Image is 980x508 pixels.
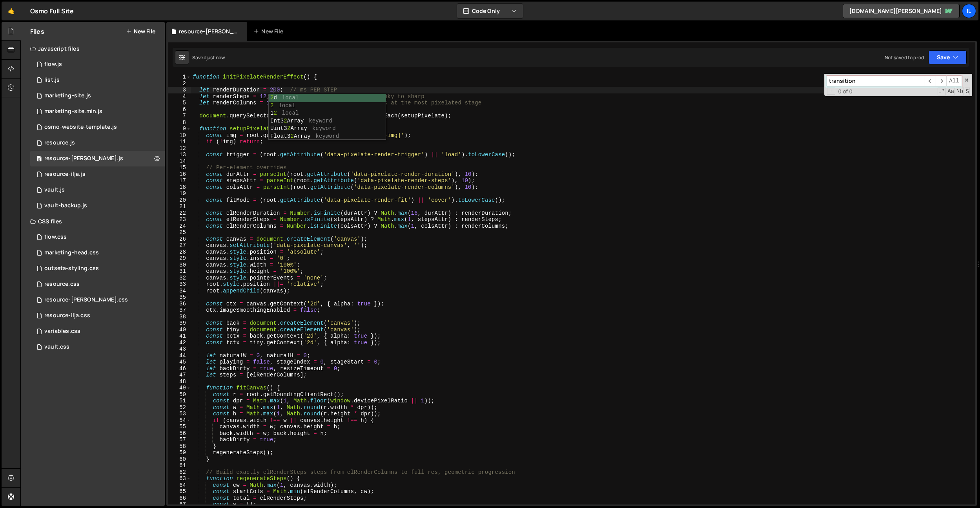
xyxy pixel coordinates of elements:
span: Whole Word Search [956,88,964,95]
a: Il [962,4,976,18]
div: 61 [168,462,191,469]
div: resource-ilja.js [44,171,86,178]
div: 31 [168,268,191,275]
div: 55 [168,424,191,430]
div: resource-[PERSON_NAME].css [44,296,128,303]
div: 4 [168,93,191,100]
div: 56 [168,430,191,437]
div: 10598/27703.css [30,308,165,323]
div: list.js [44,77,60,84]
div: 11 [168,139,191,145]
div: 10598/29018.js [30,119,165,135]
input: Search for [826,75,925,87]
button: Code Only [457,4,523,18]
h2: Files [30,27,44,36]
div: 10598/27496.css [30,323,165,339]
div: 10598/27702.css [30,292,165,308]
div: 16 [168,171,191,178]
div: just now [206,54,225,61]
div: 10598/27344.js [30,57,165,72]
div: 49 [168,385,191,391]
div: 58 [168,443,191,450]
button: New File [126,28,155,35]
div: Not saved to prod [885,54,924,61]
span: ​ [936,75,947,87]
div: 29 [168,255,191,262]
div: Javascript files [21,41,165,57]
div: 54 [168,417,191,424]
div: 19 [168,190,191,197]
div: 24 [168,223,191,230]
div: flow.css [44,234,67,241]
a: 🤙 [2,2,21,20]
div: Saved [192,54,225,61]
div: vault-backup.js [44,202,87,209]
div: vault.js [44,186,65,194]
div: 8 [168,119,191,126]
div: variables.css [44,328,80,335]
div: resource.js [44,139,75,146]
div: Osmo Full Site [30,6,74,16]
div: 10598/27499.css [30,261,165,276]
div: 22 [168,210,191,217]
div: 66 [168,495,191,502]
div: 6 [168,106,191,113]
div: 10598/28174.js [30,88,165,104]
div: outseta-styling.css [44,265,99,272]
div: 33 [168,281,191,288]
div: 1 [168,74,191,80]
div: 30 [168,262,191,269]
div: 42 [168,340,191,346]
div: 3 [168,87,191,93]
span: CaseSensitive Search [947,88,955,95]
div: 34 [168,288,191,294]
div: 38 [168,314,191,320]
div: 10598/24130.js [30,182,165,198]
div: 44 [168,353,191,359]
div: resource.css [44,281,80,288]
div: 52 [168,404,191,411]
span: 0 [37,156,42,163]
button: Save [929,50,967,64]
div: resource-[PERSON_NAME].js [179,27,238,35]
div: 23 [168,216,191,223]
span: Alt-Enter [946,75,962,87]
div: 2 [168,80,191,87]
div: 10598/28175.css [30,245,165,261]
div: 50 [168,391,191,398]
div: 65 [168,488,191,495]
div: 10598/25101.js [30,198,165,214]
span: RegExp Search [938,88,946,95]
span: ​ [925,75,936,87]
div: 9 [168,126,191,132]
div: 51 [168,398,191,404]
div: 10598/25099.css [30,339,165,355]
div: 28 [168,249,191,256]
div: 47 [168,372,191,378]
div: 46 [168,365,191,372]
div: 60 [168,456,191,463]
div: 10 [168,132,191,139]
div: 10598/27705.js [30,135,165,151]
div: 10598/27699.css [30,276,165,292]
div: 57 [168,437,191,443]
div: flow.js [44,61,62,68]
div: osmo-website-template.js [44,124,117,131]
div: 17 [168,177,191,184]
div: 13 [168,152,191,158]
div: 62 [168,469,191,476]
div: 48 [168,378,191,385]
div: 10598/27701.js [30,151,165,166]
div: resource-ilja.css [44,312,90,319]
div: 25 [168,229,191,236]
span: Search In Selection [965,88,970,95]
div: 18 [168,184,191,191]
div: 10598/27700.js [30,166,165,182]
div: 32 [168,275,191,281]
div: 59 [168,450,191,456]
div: New File [253,27,286,35]
div: 39 [168,320,191,327]
div: 14 [168,158,191,165]
div: vault.css [44,344,69,351]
